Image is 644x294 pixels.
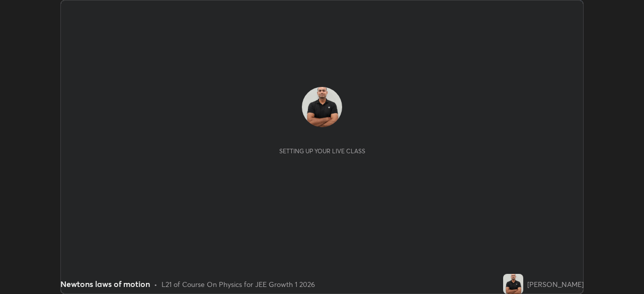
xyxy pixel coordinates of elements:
[527,279,584,289] div: [PERSON_NAME]
[302,87,342,127] img: a183ceb4c4e046f7af72081f627da574.jpg
[503,274,523,294] img: a183ceb4c4e046f7af72081f627da574.jpg
[279,147,365,155] div: Setting up your live class
[60,278,150,290] div: Newtons laws of motion
[162,279,315,289] div: L21 of Course On Physics for JEE Growth 1 2026
[154,279,157,289] div: •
